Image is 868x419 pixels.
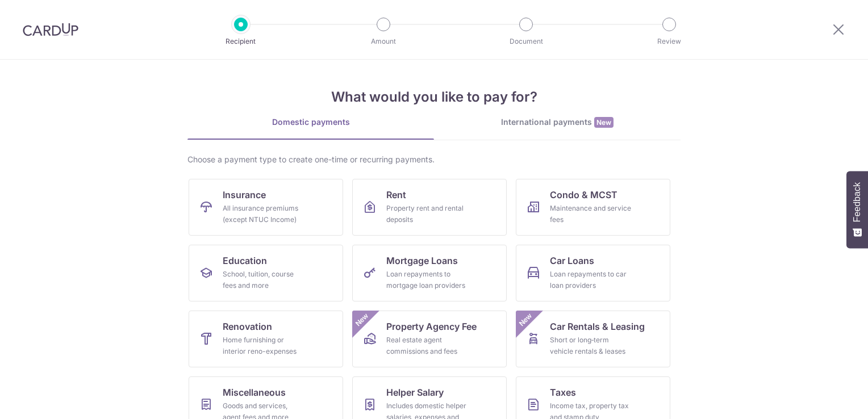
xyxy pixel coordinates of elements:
[516,245,670,301] a: Car LoansLoan repayments to car loan providers
[550,254,594,267] span: Car Loans
[341,36,425,47] p: Amount
[189,245,343,301] a: EducationSchool, tuition, course fees and more
[484,36,568,47] p: Document
[187,116,434,128] div: Domestic payments
[223,203,304,225] div: All insurance premiums (except NTUC Income)
[516,179,670,236] a: Condo & MCSTMaintenance and service fees
[852,182,862,222] span: Feedback
[189,179,343,236] a: InsuranceAll insurance premiums (except NTUC Income)
[550,188,617,202] span: Condo & MCST
[846,171,868,248] button: Feedback - Show survey
[223,188,266,202] span: Insurance
[386,334,468,357] div: Real estate agent commissions and fees
[550,386,576,399] span: Taxes
[223,269,304,291] div: School, tuition, course fees and more
[223,334,304,357] div: Home furnishing or interior reno-expenses
[189,311,343,367] a: RenovationHome furnishing or interior reno-expenses
[223,386,286,399] span: Miscellaneous
[550,269,632,291] div: Loan repayments to car loan providers
[352,179,507,236] a: RentProperty rent and rental deposits
[223,254,267,267] span: Education
[386,269,468,291] div: Loan repayments to mortgage loan providers
[352,311,507,367] a: Property Agency FeeReal estate agent commissions and feesNew
[516,311,670,367] a: Car Rentals & LeasingShort or long‑term vehicle rentals & leasesNew
[187,154,681,165] div: Choose a payment type to create one-time or recurring payments.
[353,311,372,329] span: New
[199,36,283,47] p: Recipient
[386,188,406,202] span: Rent
[594,117,614,128] span: New
[386,203,468,225] div: Property rent and rental deposits
[386,386,444,399] span: Helper Salary
[187,87,681,107] h4: What would you like to pay for?
[386,254,458,267] span: Mortgage Loans
[550,203,632,225] div: Maintenance and service fees
[550,320,645,333] span: Car Rentals & Leasing
[516,311,535,329] span: New
[352,245,507,301] a: Mortgage LoansLoan repayments to mortgage loan providers
[550,334,632,357] div: Short or long‑term vehicle rentals & leases
[627,36,711,47] p: Review
[434,116,681,128] div: International payments
[23,23,78,36] img: CardUp
[223,320,272,333] span: Renovation
[386,320,477,333] span: Property Agency Fee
